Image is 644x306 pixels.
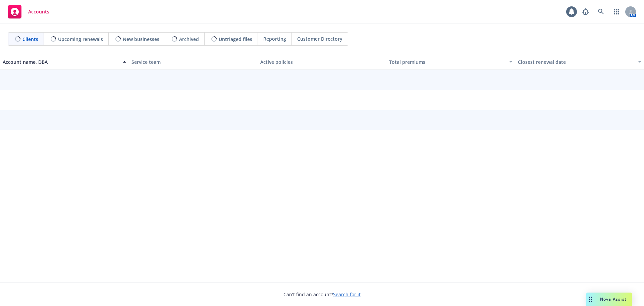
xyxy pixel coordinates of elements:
div: Account name, DBA [3,58,119,65]
div: Total premiums [389,58,505,65]
span: Clients [22,36,38,43]
div: Active policies [260,58,384,65]
button: Closest renewal date [515,54,644,70]
div: Service team [131,58,255,65]
button: Total premiums [386,54,515,70]
button: Service team [129,54,258,70]
span: Upcoming renewals [58,36,103,43]
div: Closest renewal date [518,58,634,65]
span: Accounts [28,9,49,14]
span: Archived [179,36,199,43]
span: Customer Directory [297,35,342,42]
span: Nova Assist [600,296,627,302]
a: Switch app [610,5,623,18]
span: New businesses [123,36,159,43]
button: Active policies [258,54,386,70]
a: Report a Bug [579,5,592,18]
span: Reporting [263,35,286,42]
a: Search for it [333,291,361,298]
a: Search [594,5,608,18]
a: Accounts [5,2,52,21]
span: Untriaged files [219,36,252,43]
button: Nova Assist [586,293,632,306]
div: Drag to move [586,293,595,306]
span: Can't find an account? [283,291,361,298]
